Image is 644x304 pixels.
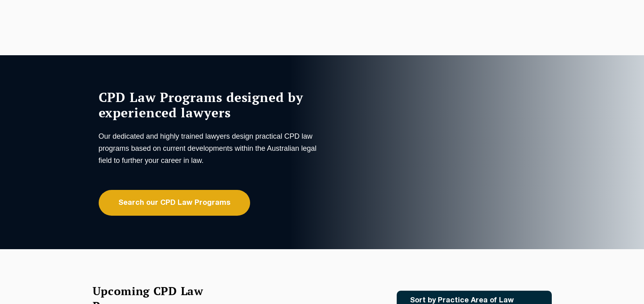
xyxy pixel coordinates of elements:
a: Search our CPD Law Programs [99,190,250,216]
p: Our dedicated and highly trained lawyers design practical CPD law programs based on current devel... [99,130,320,167]
h1: CPD Law Programs designed by experienced lawyers [99,90,320,120]
img: Icon [527,297,536,304]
